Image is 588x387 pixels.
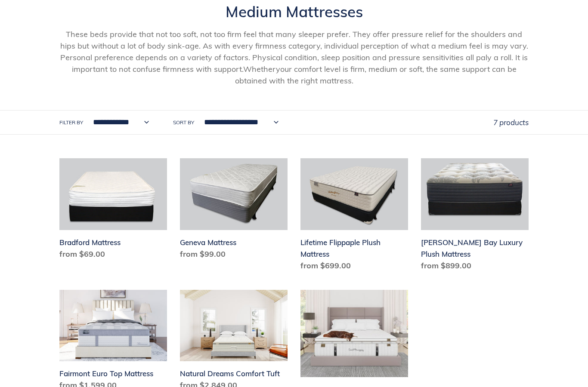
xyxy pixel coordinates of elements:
[173,119,194,126] label: Sort by
[59,119,83,126] label: Filter by
[421,158,529,275] a: Chadwick Bay Luxury Plush Mattress
[226,2,363,21] span: Medium Mattresses
[243,64,276,74] span: Whether
[180,158,288,263] a: Geneva Mattress
[493,118,529,127] span: 7 products
[59,28,529,86] p: These beds provide that not too soft, not too firm feel that many sleeper prefer. They offer pres...
[300,158,408,275] a: Lifetime Flippaple Plush Mattress
[59,158,167,263] a: Bradford Mattress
